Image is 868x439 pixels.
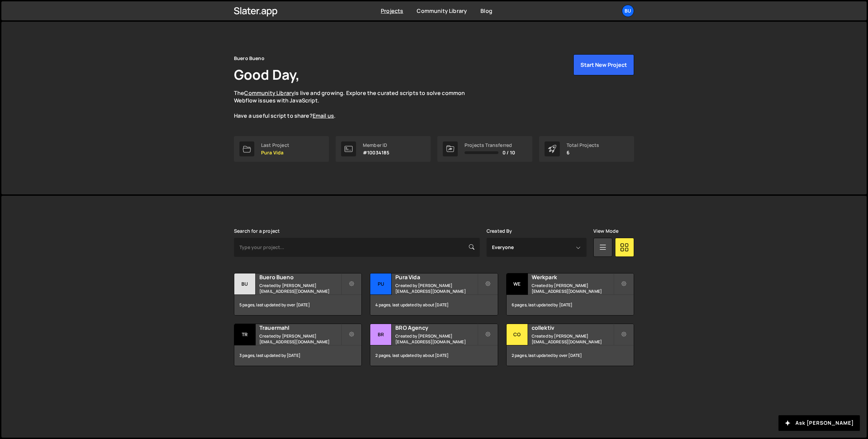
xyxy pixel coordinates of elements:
[573,54,634,75] button: Start New Project
[381,7,403,15] a: Projects
[370,324,498,366] a: BR BRO Agency Created by [PERSON_NAME][EMAIL_ADDRESS][DOMAIN_NAME] 2 pages, last updated by about...
[622,5,634,17] a: Bu
[259,333,341,345] small: Created by [PERSON_NAME][EMAIL_ADDRESS][DOMAIN_NAME]
[261,142,289,148] div: Last Project
[567,150,599,155] p: 6
[234,324,256,345] div: Tr
[532,333,613,345] small: Created by [PERSON_NAME][EMAIL_ADDRESS][DOMAIN_NAME]
[370,273,392,295] div: Pu
[395,273,477,281] h2: Pura Vida
[370,295,497,315] div: 4 pages, last updated by about [DATE]
[261,150,289,155] p: Pura Vida
[234,324,362,366] a: Tr Trauermahl Created by [PERSON_NAME][EMAIL_ADDRESS][DOMAIN_NAME] 3 pages, last updated by [DATE]
[363,150,389,155] p: #10034185
[506,273,634,316] a: We Werkpark Created by [PERSON_NAME][EMAIL_ADDRESS][DOMAIN_NAME] 6 pages, last updated by [DATE]
[259,324,341,331] h2: Trauermahl
[234,65,300,84] h1: Good Day,
[395,283,477,294] small: Created by [PERSON_NAME][EMAIL_ADDRESS][DOMAIN_NAME]
[507,345,634,366] div: 2 pages, last updated by over [DATE]
[234,295,361,315] div: 5 pages, last updated by over [DATE]
[234,136,329,162] a: Last Project Pura Vida
[234,54,264,62] div: Buero Bueno
[234,273,362,316] a: Bu Buero Bueno Created by [PERSON_NAME][EMAIL_ADDRESS][DOMAIN_NAME] 5 pages, last updated by over...
[395,333,477,345] small: Created by [PERSON_NAME][EMAIL_ADDRESS][DOMAIN_NAME]
[244,89,294,97] a: Community Library
[507,324,528,345] div: co
[507,295,634,315] div: 6 pages, last updated by [DATE]
[502,150,515,155] span: 0 / 10
[506,324,634,366] a: co collektiv Created by [PERSON_NAME][EMAIL_ADDRESS][DOMAIN_NAME] 2 pages, last updated by over [...
[480,7,492,15] a: Blog
[778,415,860,431] button: Ask [PERSON_NAME]
[259,283,341,294] small: Created by [PERSON_NAME][EMAIL_ADDRESS][DOMAIN_NAME]
[532,273,613,281] h2: Werkpark
[234,238,480,257] input: Type your project...
[234,273,256,295] div: Bu
[593,228,618,234] label: View Mode
[370,345,497,366] div: 2 pages, last updated by about [DATE]
[395,324,477,331] h2: BRO Agency
[567,142,599,148] div: Total Projects
[465,142,515,148] div: Projects Transferred
[259,273,341,281] h2: Buero Bueno
[234,228,280,234] label: Search for a project
[234,345,361,366] div: 3 pages, last updated by [DATE]
[417,7,467,15] a: Community Library
[507,273,528,295] div: We
[234,89,478,120] p: The is live and growing. Explore the curated scripts to solve common Webflow issues with JavaScri...
[363,142,389,148] div: Member ID
[370,324,392,345] div: BR
[313,112,334,119] a: Email us
[487,228,512,234] label: Created By
[370,273,498,316] a: Pu Pura Vida Created by [PERSON_NAME][EMAIL_ADDRESS][DOMAIN_NAME] 4 pages, last updated by about ...
[532,283,613,294] small: Created by [PERSON_NAME][EMAIL_ADDRESS][DOMAIN_NAME]
[532,324,613,331] h2: collektiv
